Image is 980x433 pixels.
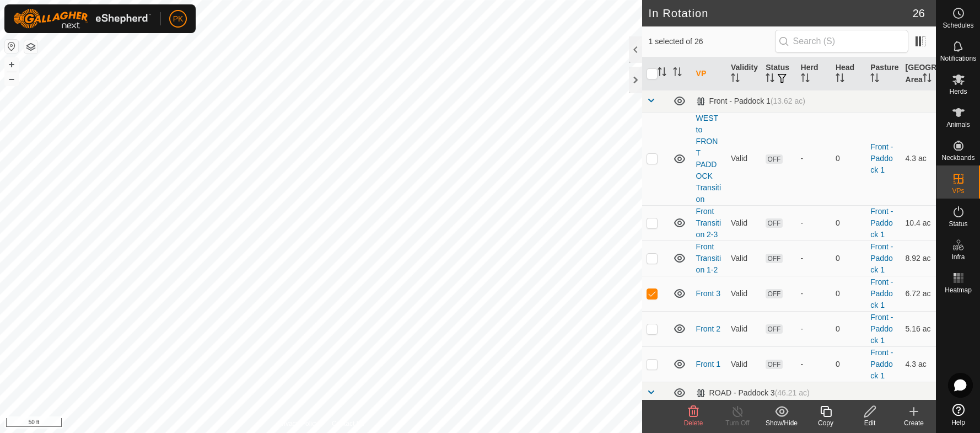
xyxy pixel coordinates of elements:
[766,324,782,334] span: OFF
[775,388,810,397] span: (46.21 ac)
[5,40,18,53] button: Reset Map
[870,242,893,274] a: Front - Paddock 1
[775,30,908,53] input: Search (S)
[696,242,721,274] a: Front Transition 1-2
[870,207,893,239] a: Front - Paddock 1
[766,75,774,84] p-sorticon: Activate to sort
[726,276,761,311] td: Valid
[831,57,866,90] th: Head
[870,277,893,309] a: Front - Paddock 1
[766,360,782,369] span: OFF
[726,346,761,382] td: Valid
[901,57,936,90] th: [GEOGRAPHIC_DATA] Area
[801,323,827,335] div: -
[836,75,844,84] p-sorticon: Activate to sort
[901,240,936,276] td: 8.92 ac
[649,36,775,47] span: 1 selected of 26
[848,418,892,428] div: Edit
[866,57,901,90] th: Pasture
[696,114,721,204] a: WEST to FRONT PADDOCK Transition
[801,288,827,300] div: -
[696,289,720,298] a: Front 3
[696,97,805,106] div: Front - Paddock 1
[684,419,703,427] span: Delete
[831,112,866,205] td: 0
[870,142,893,174] a: Front - Paddock 1
[24,40,37,54] button: Map Layers
[13,9,151,29] img: Gallagher Logo
[726,205,761,240] td: Valid
[766,218,782,228] span: OFF
[726,311,761,346] td: Valid
[951,419,965,426] span: Help
[831,240,866,276] td: 0
[831,276,866,311] td: 0
[801,217,827,229] div: -
[943,22,973,29] span: Schedules
[870,75,879,84] p-sorticon: Activate to sort
[940,55,976,62] span: Notifications
[901,205,936,240] td: 10.4 ac
[766,254,782,263] span: OFF
[5,72,18,85] button: –
[901,112,936,205] td: 4.3 ac
[766,289,782,298] span: OFF
[715,418,760,428] div: Turn Off
[936,399,980,430] a: Help
[726,112,761,205] td: Valid
[945,287,972,293] span: Heatmap
[726,240,761,276] td: Valid
[696,207,721,239] a: Front Transition 2-3
[831,346,866,382] td: 0
[870,313,893,345] a: Front - Paddock 1
[901,346,936,382] td: 4.3 ac
[760,418,804,428] div: Show/Hide
[951,254,965,260] span: Infra
[692,57,726,90] th: VP
[277,419,319,429] a: Privacy Policy
[696,388,810,398] div: ROAD - Paddock 3
[726,57,761,90] th: Validity
[949,221,967,227] span: Status
[801,75,810,84] p-sorticon: Activate to sort
[941,154,974,161] span: Neckbands
[870,348,893,380] a: Front - Paddock 1
[771,97,805,105] span: (13.62 ac)
[892,418,936,428] div: Create
[696,324,720,333] a: Front 2
[923,75,931,84] p-sorticon: Activate to sort
[831,311,866,346] td: 0
[766,154,782,164] span: OFF
[332,419,364,429] a: Contact Us
[173,13,184,25] span: PK
[913,5,925,22] span: 26
[804,418,848,428] div: Copy
[761,57,796,90] th: Status
[649,7,913,20] h2: In Rotation
[801,359,827,370] div: -
[5,58,18,71] button: +
[952,188,964,194] span: VPs
[949,88,967,95] span: Herds
[901,311,936,346] td: 5.16 ac
[731,75,740,84] p-sorticon: Activate to sort
[673,69,682,78] p-sorticon: Activate to sort
[831,205,866,240] td: 0
[946,121,970,128] span: Animals
[658,69,666,78] p-sorticon: Activate to sort
[696,360,720,368] a: Front 1
[801,253,827,264] div: -
[801,153,827,164] div: -
[796,57,831,90] th: Herd
[901,276,936,311] td: 6.72 ac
